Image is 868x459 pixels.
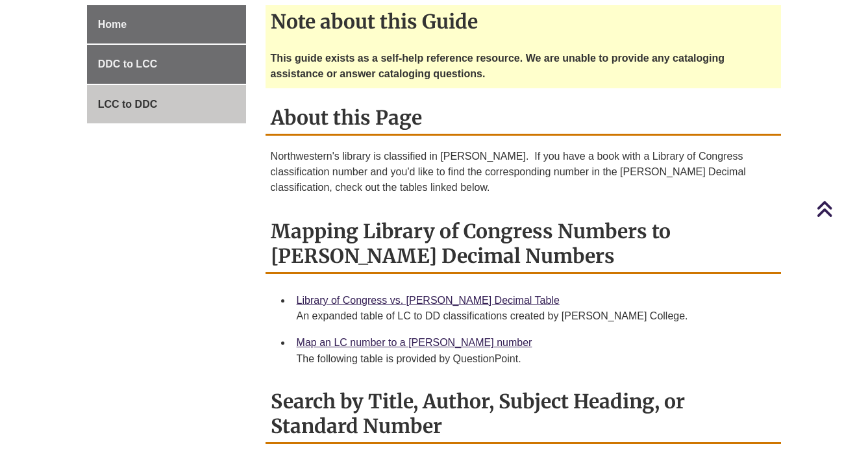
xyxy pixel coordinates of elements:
[87,45,246,84] a: DDC to LCC
[266,385,782,444] h2: Search by Title, Author, Subject Heading, or Standard Number
[297,351,771,367] div: The following table is provided by QuestionPoint.
[297,337,532,348] a: Map an LC number to a [PERSON_NAME] number
[297,295,560,306] a: Library of Congress vs. [PERSON_NAME] Decimal Table
[816,200,865,217] a: Back to Top
[98,19,127,30] span: Home
[87,5,246,124] div: Guide Page Menu
[271,53,725,79] strong: This guide exists as a self-help reference resource. We are unable to provide any cataloging assi...
[266,215,782,274] h2: Mapping Library of Congress Numbers to [PERSON_NAME] Decimal Numbers
[297,308,771,324] div: An expanded table of LC to DD classifications created by [PERSON_NAME] College.
[87,5,246,44] a: Home
[87,85,246,124] a: LCC to DDC
[271,149,776,195] p: Northwestern's library is classified in [PERSON_NAME]. If you have a book with a Library of Congr...
[266,101,782,136] h2: About this Page
[98,58,158,69] span: DDC to LCC
[266,5,782,38] h2: Note about this Guide
[98,99,158,110] span: LCC to DDC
